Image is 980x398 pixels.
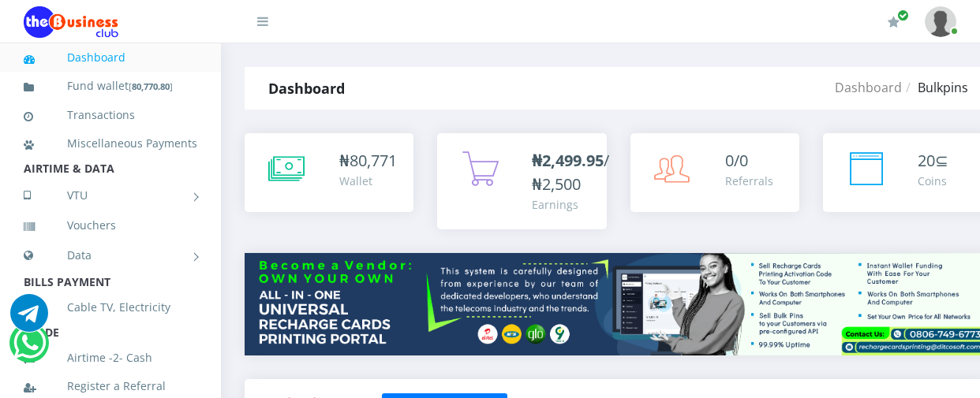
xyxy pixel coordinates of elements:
[24,39,197,76] a: Dashboard
[725,150,748,171] span: 0/0
[13,336,46,362] a: Chat for support
[339,173,397,189] div: Wallet
[24,340,197,376] a: Airtime -2- Cash
[24,6,118,38] img: Logo
[10,306,48,332] a: Chat for support
[918,150,935,171] span: 20
[532,150,609,195] span: /₦2,500
[888,16,900,28] i: Renew/Upgrade Subscription
[129,80,173,92] small: [ ]
[835,79,902,96] a: Dashboard
[630,133,799,212] a: 0/0 Referrals
[918,173,948,189] div: Coins
[24,68,197,105] a: Fund wallet[80,770.80]
[339,149,397,173] div: ₦
[350,150,397,171] span: 80,771
[725,173,773,189] div: Referrals
[918,149,948,173] div: ⊆
[24,236,197,275] a: Data
[268,79,345,98] strong: Dashboard
[532,150,604,171] b: ₦2,499.95
[24,176,197,215] a: VTU
[897,9,909,21] span: Renew/Upgrade Subscription
[925,6,956,37] img: User
[437,133,606,229] a: ₦2,499.95/₦2,500 Earnings
[902,78,968,97] li: Bulkpins
[245,133,413,212] a: ₦80,771 Wallet
[24,289,197,325] a: Cable TV, Electricity
[132,80,170,92] b: 80,770.80
[24,207,197,244] a: Vouchers
[24,125,197,162] a: Miscellaneous Payments
[24,97,197,133] a: Transactions
[532,196,609,213] div: Earnings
